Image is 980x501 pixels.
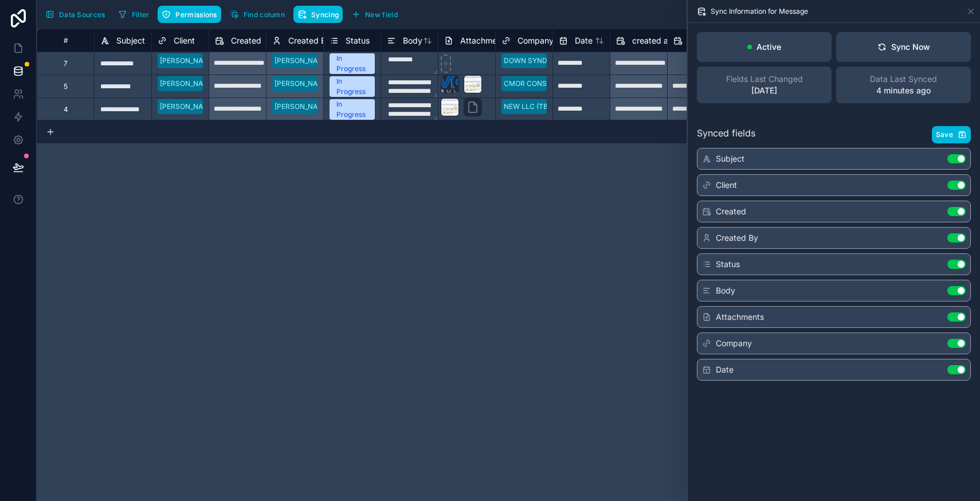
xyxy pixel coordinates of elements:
[876,85,931,96] p: 4 minutes ago
[575,35,593,46] span: Date
[226,6,289,23] button: Find column
[504,56,661,66] div: DOWN SYNDROME NETWORK [US_STATE] - OR
[518,35,554,46] span: Company
[244,10,285,19] span: Find column
[632,35,671,46] span: created at
[716,232,758,244] span: Created By
[160,79,215,89] div: [PERSON_NAME]
[336,99,368,120] div: In Progress
[756,41,781,53] p: Active
[174,35,195,46] span: Client
[711,7,808,16] span: Sync Information for Message
[365,10,398,19] span: New field
[716,153,744,165] span: Subject
[716,311,764,323] span: Attachments
[175,10,217,19] span: Permissions
[347,6,402,23] button: New field
[231,35,261,46] span: Created
[836,32,971,62] button: Sync Now
[158,6,221,23] button: Permissions
[64,82,68,91] div: 5
[41,5,109,24] button: Data Sources
[64,105,68,114] div: 4
[336,76,368,97] div: In Progress
[293,6,347,23] a: Syncing
[132,10,150,19] span: Filter
[726,73,803,85] span: Fields Last Changed
[460,35,508,46] span: Attachments
[403,35,422,46] span: Body
[716,338,752,349] span: Company
[59,10,105,19] span: Data Sources
[160,56,215,66] div: [PERSON_NAME]
[46,36,85,45] div: #
[158,6,225,23] a: Permissions
[504,79,603,89] div: CMOR CONSULTING LLC - OR
[311,10,339,19] span: Syncing
[293,6,343,23] button: Syncing
[936,130,953,139] span: Save
[697,126,755,143] span: Synced fields
[288,35,331,46] span: Created By
[716,259,740,270] span: Status
[877,41,930,53] div: Sync Now
[716,206,746,217] span: Created
[160,101,215,112] div: [PERSON_NAME]
[870,73,937,85] span: Data Last Synced
[346,35,370,46] span: Status
[116,35,145,46] span: Subject
[932,126,971,143] button: Save
[336,53,368,74] div: In Progress
[504,101,560,112] div: NEW LLC (TBD) -
[114,6,154,23] button: Filter
[751,85,777,96] p: [DATE]
[716,364,734,375] span: Date
[716,179,737,191] span: Client
[64,59,68,68] div: 7
[716,285,735,296] span: Body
